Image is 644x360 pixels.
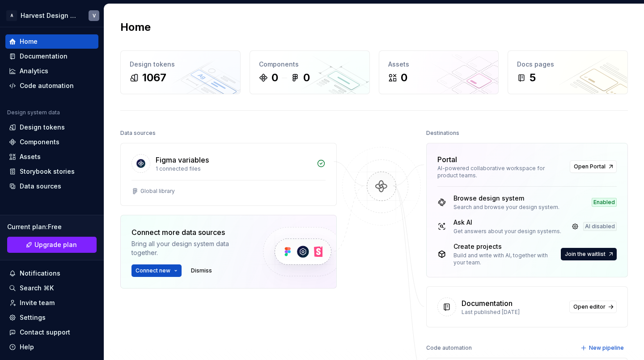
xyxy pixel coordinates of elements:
div: Figma variables [156,155,209,165]
div: Enabled [592,198,617,207]
div: V [93,12,96,19]
div: Design tokens [20,123,65,132]
a: Components [5,135,98,149]
div: Contact support [20,328,70,337]
button: Search ⌘K [5,281,98,295]
a: Open Portal [570,160,617,173]
div: Invite team [20,298,55,307]
a: Analytics [5,64,98,78]
div: Data sources [120,127,156,139]
button: Notifications [5,266,98,280]
span: Dismiss [191,267,212,274]
div: Settings [20,313,46,322]
a: Docs pages5 [508,50,628,94]
a: Open editor [569,301,617,313]
div: Build and write with AI, together with your team. [453,252,559,266]
div: AI disabled [583,222,617,231]
div: Code automation [20,81,74,90]
div: Current plan : Free [7,222,97,231]
a: Assets [5,150,98,164]
div: 5 [530,71,536,85]
button: Join the waitlist [561,248,617,260]
button: Dismiss [187,264,216,277]
a: Invite team [5,296,98,310]
div: Portal [437,154,457,165]
a: Data sources [5,179,98,193]
span: New pipeline [589,344,624,352]
div: Connect more data sources [131,227,248,238]
div: Analytics [20,67,48,75]
div: Search ⌘K [20,284,54,293]
div: Documentation [462,298,513,309]
span: Join the waitlist [565,251,606,258]
div: Components [20,138,59,147]
div: Home [20,37,38,46]
a: Design tokens [5,120,98,134]
div: Global library [140,188,175,195]
a: Components00 [250,50,370,94]
div: Destinations [426,127,459,139]
button: Contact support [5,325,98,339]
div: Get answers about your design systems. [453,228,561,235]
div: Harvest Design System [21,11,78,20]
div: Docs pages [517,60,619,69]
a: Home [5,34,98,49]
a: Settings [5,310,98,325]
h2: Home [120,20,151,34]
div: Help [20,343,34,352]
button: Help [5,340,98,354]
span: Upgrade plan [34,240,77,249]
div: Data sources [20,182,61,191]
div: 1 connected files [156,165,311,172]
a: Code automation [5,79,98,93]
div: 0 [401,71,407,85]
span: Open Portal [574,163,606,170]
a: Storybook stories [5,164,98,179]
a: Documentation [5,49,98,63]
div: Create projects [453,242,559,251]
div: Search and browse your design system. [453,204,559,211]
button: New pipeline [578,342,628,354]
a: Assets0 [379,50,499,94]
span: Connect new [136,267,170,274]
a: Design tokens1067 [120,50,241,94]
div: Bring all your design system data together. [131,239,248,257]
div: Last published [DATE] [462,309,564,316]
button: AHarvest Design SystemV [2,6,102,25]
span: Open editor [573,303,606,310]
div: Components [259,60,360,69]
div: Code automation [426,342,472,354]
div: Ask AI [453,218,561,227]
div: 1067 [142,71,166,85]
div: Storybook stories [20,167,75,176]
div: Notifications [20,269,60,278]
div: Design system data [7,109,60,116]
div: 0 [303,71,310,85]
div: A [6,10,17,21]
div: Browse design system [453,194,559,203]
a: Figma variables1 connected filesGlobal library [120,143,337,206]
div: 0 [271,71,278,85]
div: AI-powered collaborative workspace for product teams. [437,165,564,179]
div: Documentation [20,52,68,61]
button: Connect new [131,264,182,277]
div: Design tokens [130,60,231,69]
div: Assets [20,152,41,161]
div: Assets [388,60,490,69]
button: Upgrade plan [7,237,97,253]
